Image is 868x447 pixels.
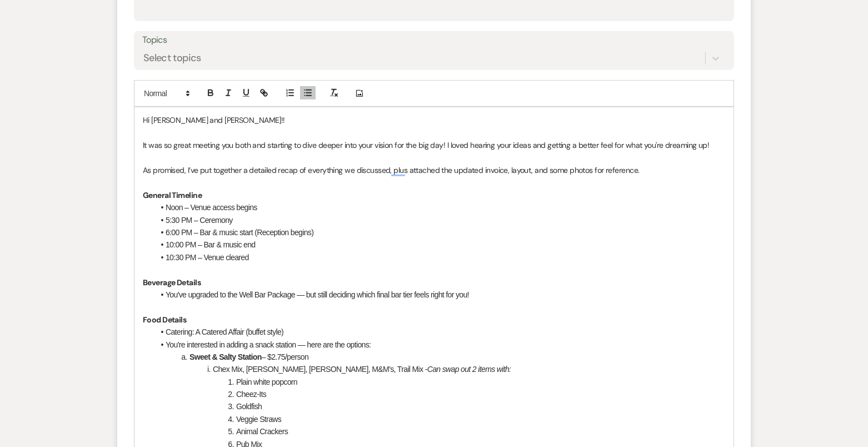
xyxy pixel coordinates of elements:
div: Select topics [143,51,201,66]
li: 10:30 PM – Venue cleared [154,251,725,264]
strong: Food Details [143,315,186,325]
li: 5:30 PM – Ceremony [154,214,725,226]
li: Veggie Straws [154,413,725,425]
li: Animal Crackers [154,425,725,438]
strong: General Timeline [143,190,202,200]
li: 10:00 PM – Bar & music end [154,239,725,251]
strong: Sweet & Salty Station [189,352,262,361]
p: As promised, I’ve put together a detailed recap of everything we discussed, plus attached the upd... [143,164,725,176]
li: You've upgraded to the Well Bar Package — but still deciding which final bar tier feels right for... [154,289,725,301]
p: It was so great meeting you both and starting to dive deeper into your vision for the big day! I ... [143,139,725,151]
li: Goldfish [154,400,725,413]
li: Catering: A Catered Affair (buffet style) [154,326,725,338]
li: 6:00 PM – Bar & music start (Reception begins) [154,226,725,239]
li: Chex Mix, [PERSON_NAME], [PERSON_NAME], M&M’s, Trail Mix - [154,363,725,375]
li: Cheez-Its [154,388,725,400]
label: Topics [142,32,726,48]
strong: Beverage Details [143,277,201,287]
li: Plain white popcorn [154,376,725,388]
li: – $2.75/person [154,351,725,363]
em: Can swap out 2 items with: [427,365,511,374]
li: You're interested in adding a snack station — here are the options: [154,339,725,351]
p: Hi [PERSON_NAME] and [PERSON_NAME]!! [143,114,725,126]
li: Noon – Venue access begins [154,201,725,213]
